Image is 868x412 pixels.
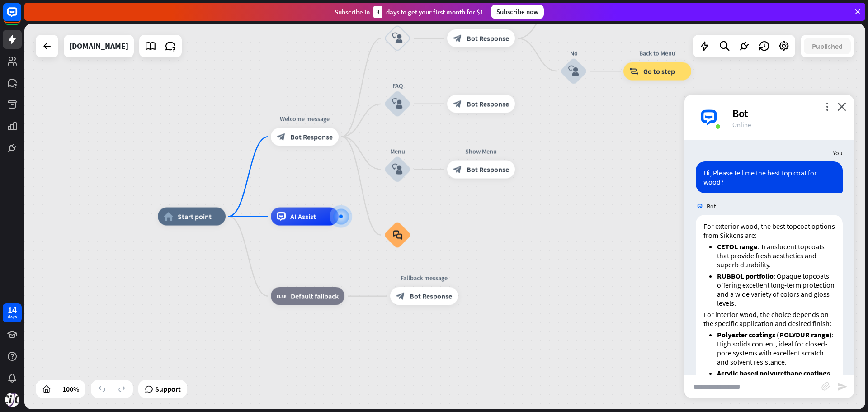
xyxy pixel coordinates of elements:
div: Show Menu [440,147,522,156]
button: Published [804,38,851,54]
li: : Translucent topcoats that provide fresh aesthetics and superb durability. [717,242,835,269]
div: 14 [8,306,17,314]
i: home_2 [164,212,173,221]
i: block_bot_response [453,165,462,174]
div: Menu [370,147,425,156]
div: Back to Menu [617,48,698,57]
div: FAQ [370,81,425,90]
div: days [8,314,17,320]
div: 3 [373,6,382,18]
p: For exterior wood, the best topcoat options from Sikkens are: [703,222,835,240]
i: block_bot_response [396,292,405,301]
span: Bot Response [410,292,452,301]
button: Open LiveChat chat widget [7,4,34,31]
i: block_faq [393,230,402,240]
span: AI Assist [290,212,316,221]
p: For interior wood, the choice depends on the specific application and desired finish: [703,310,835,328]
li: : Opaque topcoats offering excellent long-term protection and a wide variety of colors and gloss ... [717,271,835,308]
div: Subscribe now [491,5,544,19]
div: No [547,48,601,57]
div: Fallback message [383,274,465,283]
i: block_user_input [568,66,579,76]
i: block_fallback [277,292,286,301]
div: Online [732,120,843,129]
i: close [837,102,846,111]
div: Hi, Please tell me the best top coat for wood? [696,161,843,193]
span: Default fallback [291,292,339,301]
i: block_goto [629,66,639,76]
strong: Polyester coatings (POLYDUR range) [717,330,832,339]
div: Subscribe in days to get your first month for $1 [335,6,484,18]
span: Start point [178,212,212,221]
i: block_bot_response [277,132,286,141]
span: Bot Response [467,34,509,43]
div: sikkens-wood-coatings.com [69,35,128,57]
li: : High solids content, ideal for closed-pore systems with excellent scratch and solvent resistance. [717,330,835,366]
span: Bot Response [290,132,333,141]
i: block_attachment [821,382,830,391]
span: You [833,149,843,157]
i: block_user_input [392,33,403,44]
span: Bot Response [467,165,509,174]
strong: CETOL range [717,242,757,251]
i: block_user_input [392,164,403,175]
i: block_bot_response [453,34,462,43]
i: block_bot_response [453,99,462,109]
a: 14 days [3,303,22,322]
div: Bot [732,106,843,120]
span: Bot [707,202,716,210]
strong: Acrylic-based polyurethane coatings (QUANTUM range) [717,369,830,387]
span: Support [155,382,181,396]
div: Welcome message [264,114,345,123]
div: 100% [60,382,82,396]
strong: RUBBOL portfolio [717,271,774,280]
li: : Chemically curing, highly durable, non-yellowing, and suitable for all wood types. [717,369,835,405]
i: more_vert [823,102,831,111]
span: Bot Response [467,99,509,109]
span: Go to step [643,66,675,76]
i: block_user_input [392,99,403,109]
i: send [837,381,848,392]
